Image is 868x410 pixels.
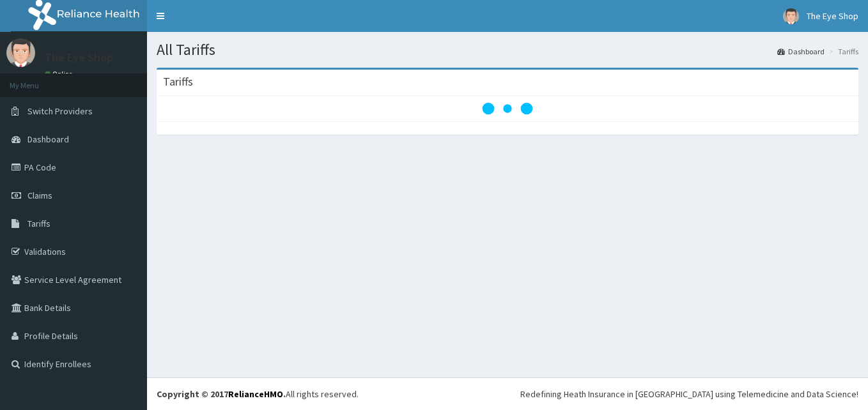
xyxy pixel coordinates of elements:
[783,8,799,24] img: User Image
[807,10,858,22] span: The Eye Shop
[27,133,69,145] span: Dashboard
[826,46,858,57] li: Tariffs
[157,42,858,58] h1: All Tariffs
[147,377,868,410] footer: All rights reserved.
[6,38,35,67] img: User Image
[777,46,825,57] a: Dashboard
[45,70,75,79] a: Online
[45,52,113,63] p: The Eye Shop
[482,83,533,134] svg: audio-loading
[27,190,52,201] span: Claims
[27,105,93,117] span: Switch Providers
[157,388,286,400] strong: Copyright © 2017 .
[228,388,283,400] a: RelianceHMO
[163,76,193,87] h3: Tariffs
[520,388,858,400] div: Redefining Heath Insurance in [GEOGRAPHIC_DATA] using Telemedicine and Data Science!
[27,218,50,229] span: Tariffs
